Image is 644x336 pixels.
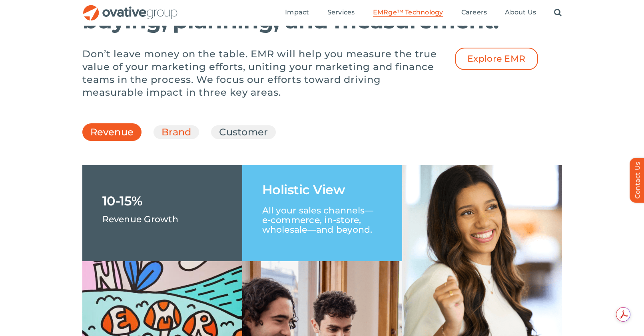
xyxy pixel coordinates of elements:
[554,8,562,17] a: Search
[82,121,562,143] ul: Post Filters
[467,54,526,64] span: Explore EMR
[219,125,268,139] a: Customer
[262,196,382,235] p: All your sales channels—e-commerce, in-store, wholesale—and beyond.
[505,8,536,16] span: About Us
[327,8,355,16] span: Services
[455,48,538,70] a: Explore EMR
[90,125,134,143] a: Revenue
[373,8,443,16] span: EMRge™ Technology
[505,8,536,17] a: About Us
[262,183,345,196] h1: Holistic View
[161,125,191,139] a: Brand
[102,207,178,223] p: Revenue Growth
[285,8,309,16] span: Impact
[102,195,143,207] h1: 10-15%
[461,8,487,17] a: Careers
[373,8,443,17] a: EMRge™ Technology
[327,8,355,17] a: Services
[285,8,309,17] a: Impact
[461,8,487,16] span: Careers
[82,48,442,99] p: Don’t leave money on the table. EMR will help you measure the true value of your marketing effort...
[82,4,178,12] a: OG_Full_horizontal_RGB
